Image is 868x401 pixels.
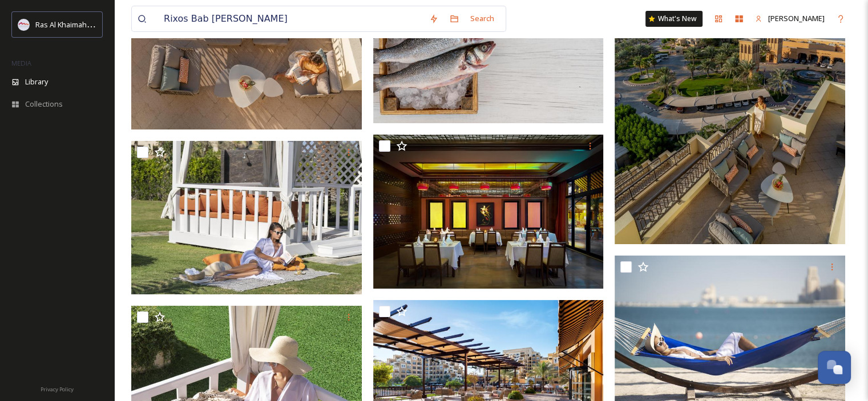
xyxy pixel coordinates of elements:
[41,382,74,395] a: Privacy Policy
[35,19,197,30] span: Ras Al Khaimah Tourism Development Authority
[131,141,362,295] img: Rixos Bab Al Bahr - lifestyle .jpg
[41,386,74,393] span: Privacy Policy
[768,13,825,23] span: [PERSON_NAME]
[25,99,63,110] span: Collections
[25,76,48,87] span: Library
[465,7,500,30] div: Search
[373,135,604,289] img: Rixos Bab Al Bahr B1J1 Aja.jpg
[749,7,830,30] a: [PERSON_NAME]
[11,59,31,67] span: MEDIA
[18,19,30,30] img: Logo_RAKTDA_RGB-01.png
[645,11,703,27] a: What's New
[818,351,851,384] button: Open Chat
[158,6,423,31] input: Search your library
